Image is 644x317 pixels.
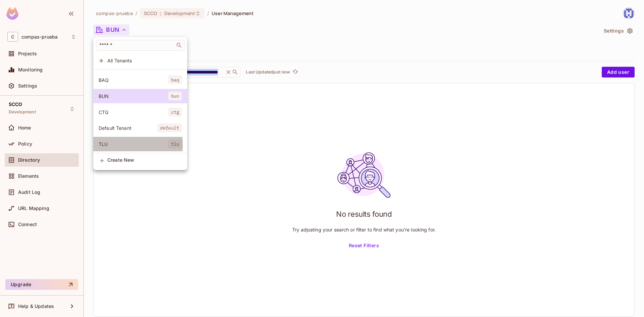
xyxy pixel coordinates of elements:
div: Show only users with a role in this tenant: BUN [93,89,187,103]
span: All Tenants [107,57,182,64]
span: ctg [168,108,182,116]
div: Show only users with a role in this tenant: BAQ [93,73,187,87]
span: TLU [99,141,168,147]
div: Show only users with a role in this tenant: TLU [93,137,187,151]
span: Create New [107,157,182,163]
div: Show only users with a role in this tenant: Default Tenant [93,121,187,135]
span: baq [168,75,182,84]
span: CTG [99,109,168,115]
span: BAQ [99,77,168,83]
span: BUN [99,93,168,99]
span: Default Tenant [99,125,157,131]
span: bun [168,92,182,100]
span: default [157,123,182,132]
span: tlu [168,140,182,148]
div: Show only users with a role in this tenant: CTG [93,105,187,119]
